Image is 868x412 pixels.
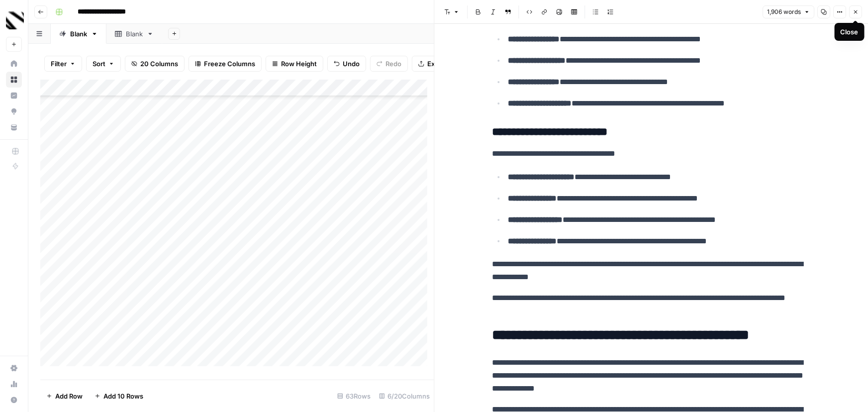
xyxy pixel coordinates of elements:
div: Blank [70,29,87,39]
button: Add 10 Rows [89,388,149,404]
span: 1,906 words [767,7,801,16]
button: Filter [44,56,82,72]
img: Canyon Logo [6,11,24,29]
span: Sort [93,59,105,69]
a: Blank [51,24,106,44]
span: Freeze Columns [204,59,255,69]
a: Your Data [6,119,22,135]
a: Settings [6,360,22,376]
span: Filter [51,59,67,69]
div: Close [841,27,859,37]
button: Sort [86,56,121,72]
span: Row Height [281,59,317,69]
a: Home [6,56,22,72]
a: Blank [106,24,162,44]
button: 1,906 words [763,5,814,18]
button: Redo [370,56,408,72]
div: Blank [126,29,143,39]
a: Opportunities [6,103,22,119]
span: Add 10 Rows [103,391,143,401]
span: Redo [386,59,401,69]
button: Add Row [40,388,89,404]
button: Undo [327,56,366,72]
span: 20 Columns [140,59,178,69]
button: Help + Support [6,392,22,408]
div: 63 Rows [333,388,375,404]
span: Add Row [55,391,83,401]
a: Usage [6,376,22,392]
span: Undo [343,59,360,69]
span: Export CSV [427,59,463,69]
button: 20 Columns [125,56,185,72]
a: Insights [6,88,22,103]
button: Export CSV [412,56,469,72]
button: Row Height [266,56,323,72]
button: Workspace: Canyon [6,8,22,33]
a: Browse [6,72,22,88]
button: Freeze Columns [189,56,262,72]
div: 6/20 Columns [375,388,434,404]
